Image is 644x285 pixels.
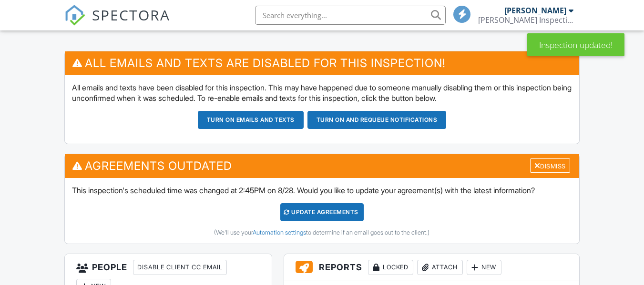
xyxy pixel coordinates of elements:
div: Inspection updated! [527,33,624,56]
a: SPECTORA [64,13,170,33]
img: The Best Home Inspection Software - Spectora [64,5,85,26]
h3: Reports [284,254,579,281]
span: SPECTORA [92,5,170,25]
div: New [467,260,501,275]
div: Update Agreements [280,203,364,221]
div: (We'll use your to determine if an email goes out to the client.) [72,229,572,236]
div: Dismiss [530,158,570,173]
div: Locked [368,260,413,275]
a: Automation settings [253,229,306,236]
input: Search everything... [255,6,446,25]
h3: Agreements Outdated [65,154,579,177]
div: Attach [417,260,463,275]
div: [PERSON_NAME] [504,6,566,15]
p: All emails and texts have been disabled for this inspection. This may have happened due to someon... [72,82,572,104]
div: Bender's Inspection Services [478,15,573,25]
div: Disable Client CC Email [133,260,227,275]
button: Turn on and Requeue Notifications [307,111,447,129]
div: This inspection's scheduled time was changed at 2:45PM on 8/28. Would you like to update your agr... [65,178,579,244]
button: Turn on emails and texts [198,111,304,129]
h3: All emails and texts are disabled for this inspection! [65,51,579,75]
